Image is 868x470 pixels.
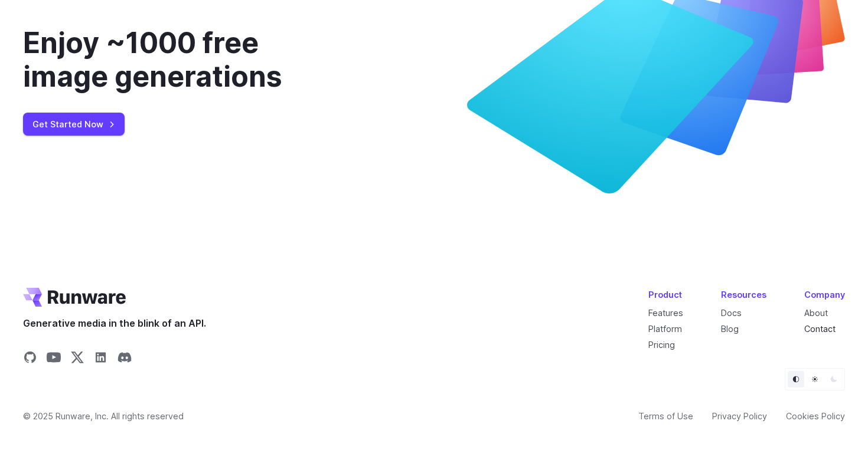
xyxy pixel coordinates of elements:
[785,368,845,390] ul: Theme selector
[70,350,84,368] a: Share on X
[786,409,845,423] a: Cookies Policy
[804,308,828,318] a: About
[23,409,184,423] span: © 2025 Runware, Inc. All rights reserved
[23,113,125,136] a: Get Started Now
[712,409,767,423] a: Privacy Policy
[721,308,742,318] a: Docs
[638,409,693,423] a: Terms of Use
[788,371,804,387] button: Default
[648,288,683,301] div: Product
[804,288,845,301] div: Company
[118,350,132,368] a: Share on Discord
[721,324,739,334] a: Blog
[23,316,206,331] span: Generative media in the blink of an API.
[23,350,37,368] a: Share on GitHub
[721,288,766,301] div: Resources
[804,324,836,334] a: Contact
[648,324,682,334] a: Platform
[825,371,842,387] button: Dark
[807,371,823,387] button: Light
[23,26,344,94] div: Enjoy ~1000 free image generations
[47,350,61,368] a: Share on YouTube
[94,350,108,368] a: Share on LinkedIn
[648,308,683,318] a: Features
[648,340,675,350] a: Pricing
[23,288,126,307] a: Go to /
